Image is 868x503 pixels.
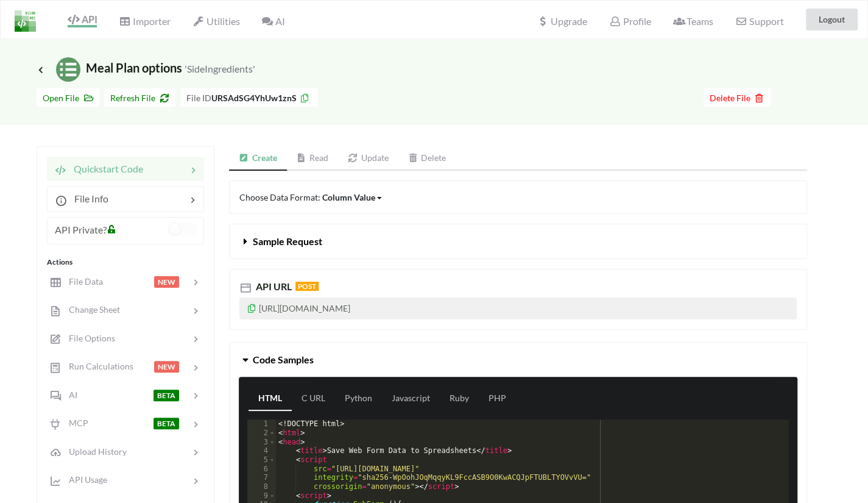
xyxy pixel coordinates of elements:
[62,276,103,287] span: File Data
[247,419,276,429] div: 1
[247,429,276,438] div: 2
[382,387,440,411] a: Javascript
[211,93,297,103] b: URSAdSG4YhUw1znS
[37,88,99,107] button: Open File
[292,387,335,411] a: C URL
[67,193,108,204] span: File Info
[247,465,276,474] div: 6
[15,10,36,32] img: LogoIcon.png
[153,418,179,429] span: BETA
[287,146,339,171] a: Read
[609,15,651,27] span: Profile
[673,15,713,27] span: Teams
[247,446,276,455] div: 4
[62,361,133,371] span: Run Calculations
[62,446,127,457] span: Upload History
[154,276,179,288] span: NEW
[68,13,97,25] span: API
[104,88,175,107] button: Refresh File
[230,224,806,259] button: Sample Request
[247,482,276,491] div: 8
[295,282,319,291] span: POST
[247,455,276,465] div: 5
[806,9,858,30] button: Logout
[398,146,456,171] a: Delete
[66,163,143,174] span: Quickstart Code
[119,15,170,27] span: Importer
[56,57,80,82] img: /static/media/sheets.7a1b7961.svg
[47,257,204,268] div: Actions
[537,16,587,26] span: Upgrade
[338,146,398,171] a: Update
[239,298,797,319] p: [URL][DOMAIN_NAME]
[62,390,77,400] span: AI
[153,390,179,401] span: BETA
[229,146,287,171] a: Create
[704,88,771,107] button: Delete File
[192,15,239,27] span: Utilities
[239,192,383,202] span: Choose Data Format:
[335,387,382,411] a: Python
[62,418,88,428] span: MCP
[247,491,276,501] div: 9
[249,387,292,411] a: HTML
[253,280,292,292] span: API URL
[479,387,516,411] a: PHP
[440,387,479,411] a: Ruby
[62,304,120,315] span: Change Sheet
[735,16,783,26] span: Support
[185,63,255,74] small: 'SideIngredients'
[261,15,284,27] span: AI
[110,93,169,103] span: Refresh File
[230,343,806,377] button: Code Samples
[710,93,764,103] span: Delete File
[253,354,314,365] span: Code Samples
[253,235,322,247] span: Sample Request
[186,93,211,103] span: File ID
[62,333,115,343] span: File Options
[37,60,255,75] span: Meal Plan options
[322,191,375,204] div: Column Value
[247,438,276,447] div: 3
[62,474,107,485] span: API Usage
[154,361,179,373] span: NEW
[43,93,93,103] span: Open File
[247,473,276,482] div: 7
[55,224,107,235] span: API Private?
